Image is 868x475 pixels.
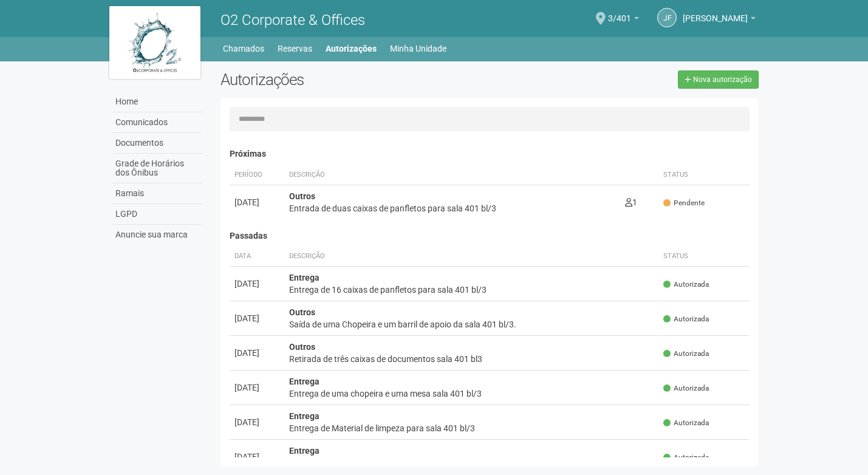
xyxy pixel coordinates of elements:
[658,247,750,267] th: Status
[289,422,654,434] div: Entrega de Material de limpeza para sala 401 bl/3
[663,314,709,324] span: Autorizada
[663,418,709,428] span: Autorizada
[658,165,750,185] th: Status
[230,149,750,159] h4: Próximas
[390,40,446,57] a: Minha Unidade
[683,2,748,23] span: Jaidete Freitas
[230,231,750,241] h4: Passadas
[234,416,279,428] div: [DATE]
[234,381,279,394] div: [DATE]
[284,247,659,267] th: Descrição
[326,40,377,57] a: Autorizações
[289,457,654,469] div: Entrega de duas caixas de documentos para sala 401 bl/3
[289,377,320,386] strong: Entrega
[230,165,284,185] th: Período
[278,40,312,57] a: Reservas
[289,318,654,330] div: Saída de uma Chopeira e um barril de apoio da sala 401 bl/3.
[230,247,284,267] th: Data
[289,191,315,201] strong: Outros
[109,6,200,79] img: logo.jpg
[289,342,315,352] strong: Outros
[234,196,279,208] div: [DATE]
[678,70,759,89] a: Nova autorização
[112,204,202,225] a: LGPD
[693,75,752,84] span: Nova autorização
[112,112,202,133] a: Comunicados
[663,383,709,394] span: Autorizada
[657,8,677,27] a: JF
[608,15,639,25] a: 3/401
[234,347,279,359] div: [DATE]
[289,411,320,421] strong: Entrega
[608,2,631,23] span: 3/401
[112,225,202,245] a: Anuncie sua marca
[289,353,654,365] div: Retirada de três caixas de documentos sala 401 bl3
[234,312,279,324] div: [DATE]
[683,15,756,25] a: [PERSON_NAME]
[220,12,365,29] span: O2 Corporate & Offices
[289,307,315,317] strong: Outros
[663,198,705,208] span: Pendente
[112,183,202,204] a: Ramais
[663,453,709,463] span: Autorizada
[284,165,620,185] th: Descrição
[289,446,320,456] strong: Entrega
[234,278,279,290] div: [DATE]
[112,154,202,183] a: Grade de Horários dos Ônibus
[289,388,654,400] div: Entrega de uma chopeira e uma mesa sala 401 bl/3
[234,451,279,463] div: [DATE]
[220,70,480,89] h2: Autorizações
[663,349,709,359] span: Autorizada
[223,40,264,57] a: Chamados
[112,133,202,154] a: Documentos
[625,197,637,207] span: 1
[289,202,615,214] div: Entrada de duas caixas de panfletos para sala 401 bl/3
[289,284,654,296] div: Entrega de 16 caixas de panfletos para sala 401 bl/3
[663,279,709,290] span: Autorizada
[112,92,202,112] a: Home
[289,273,320,282] strong: Entrega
